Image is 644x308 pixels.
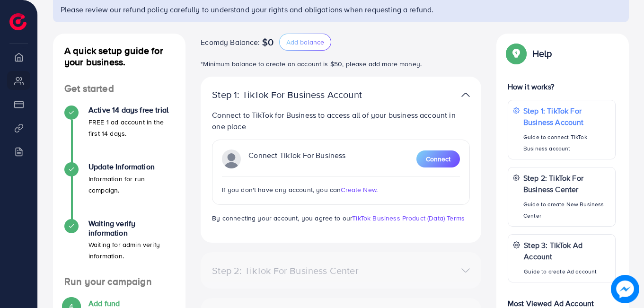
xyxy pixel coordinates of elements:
[53,162,185,219] li: Update Information
[88,162,174,171] h4: Update Information
[222,150,241,168] img: TikTok partner
[88,116,174,139] p: FREE 1 ad account in the first 14 days.
[88,219,174,237] h4: Waiting verify information
[426,154,450,164] span: Connect
[352,213,465,223] a: TikTok Business Product (Data) Terms
[523,105,610,128] p: Step 1: TikTok For Business Account
[279,34,331,51] button: Add balance
[222,185,341,194] span: If you don't have any account, you can
[88,299,174,308] h4: Add fund
[212,89,379,100] p: Step 1: TikTok For Business Account
[201,59,422,69] span: *Minimum balance to create an account is $50, please add more money.
[88,173,174,196] p: Information for run campaign.
[88,239,174,262] p: Waiting for admin verify information.
[532,48,552,59] p: Help
[341,185,378,194] span: Create New.
[201,36,260,48] span: Ecomdy Balance:
[9,13,26,30] img: logo
[53,276,185,288] h4: Run your campaign
[88,106,174,114] h4: Active 14 days free trial
[53,219,185,276] li: Waiting verify information
[61,4,623,15] p: Please review our refund policy carefully to understand your rights and obligations when requesti...
[53,83,185,95] h4: Get started
[523,172,610,195] p: Step 2: TikTok For Business Center
[461,88,470,102] img: TikTok partner
[248,150,345,168] p: Connect TikTok For Business
[508,81,616,92] p: How it works?
[53,106,185,162] li: Active 14 days free trial
[212,109,470,132] p: Connect to TikTok for Business to access all of your business account in one place
[524,239,610,262] p: Step 3: TikTok Ad Account
[262,36,273,48] span: $0
[53,45,185,68] h4: A quick setup guide for your business.
[524,266,610,277] p: Guide to create Ad account
[523,199,610,221] p: Guide to create New Business Center
[286,37,324,47] span: Add balance
[523,132,610,154] p: Guide to connect TikTok Business account
[416,150,460,167] button: Connect
[508,45,525,62] img: Popup guide
[611,275,639,303] img: image
[212,212,470,224] p: By connecting your account, you agree to our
